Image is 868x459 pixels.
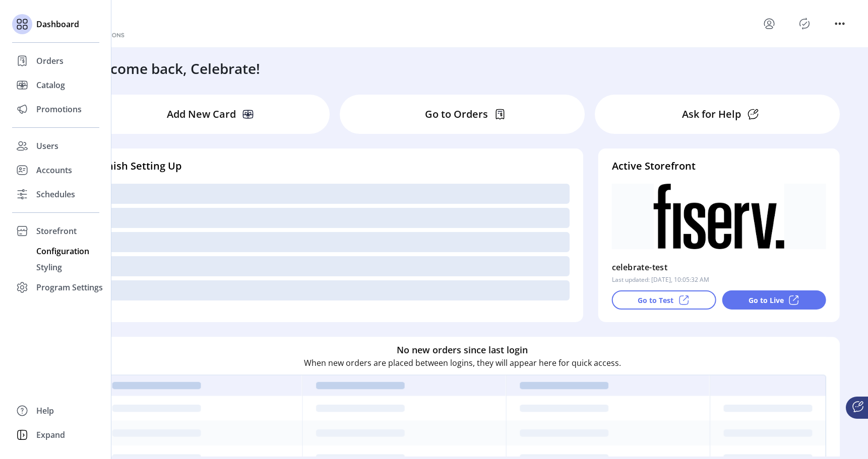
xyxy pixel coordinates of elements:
[36,103,82,115] span: Promotions
[36,281,103,293] span: Program Settings
[832,16,848,32] button: menu
[612,259,668,275] p: celebrate-test
[167,107,236,122] p: Add New Card
[397,343,528,357] h6: No new orders since last login
[36,18,79,30] span: Dashboard
[304,357,621,369] p: When new orders are placed between logins, they will appear here for quick access.
[796,16,813,32] button: Publisher Panel
[612,159,826,174] h4: Active Storefront
[36,225,77,237] span: Storefront
[638,295,673,305] p: Go to Test
[85,58,260,79] h3: Welcome back, Celebrate!
[749,295,784,305] p: Go to Live
[36,140,58,152] span: Users
[36,164,72,176] span: Accounts
[425,107,488,122] p: Go to Orders
[36,405,54,417] span: Help
[36,261,62,273] span: Styling
[36,188,75,200] span: Schedules
[36,429,65,441] span: Expand
[761,16,777,32] button: menu
[36,79,65,91] span: Catalog
[36,245,89,257] span: Configuration
[36,55,64,67] span: Orders
[612,275,709,284] p: Last updated: [DATE], 10:05:32 AM
[682,107,741,122] p: Ask for Help
[98,159,570,174] h4: Finish Setting Up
